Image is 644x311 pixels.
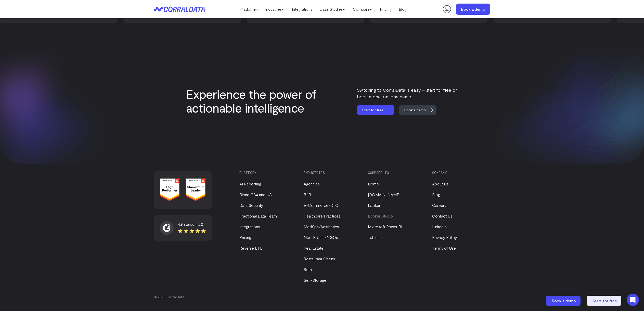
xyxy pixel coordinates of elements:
[239,182,261,186] a: AI Reporting
[368,203,380,208] a: Looker
[368,192,400,197] a: [DOMAIN_NAME]
[368,224,402,229] a: Microsoft Power BI
[239,203,263,208] a: Data Security
[304,256,335,261] a: Restaurant Chains
[357,105,389,115] span: Start for free
[432,214,452,219] a: Contact Us
[368,171,423,175] h3: Compare to
[587,296,622,306] a: Start for free
[154,295,490,300] p: © 2025 CorralData
[349,5,376,13] a: Compare
[432,246,456,251] a: Terms of Use
[237,5,262,13] a: Platform
[357,87,458,100] p: Switching to CorralData is easy – start for free or book a one-on-one demo.
[368,182,379,186] a: Domo
[304,235,338,240] a: Non-Profits/NGOs
[304,224,339,229] a: MedSpa/Aesthetics
[304,246,324,251] a: Real Estate
[304,182,320,186] a: Agencies
[399,105,441,115] a: Book a demo
[376,5,395,13] a: Pricing
[456,4,490,15] a: Book a demo
[262,5,288,13] a: Industries
[288,5,316,13] a: Integrations
[239,235,251,240] a: Pricing
[432,224,447,229] a: LinkedIn
[592,298,617,303] span: Start for free
[239,246,262,251] a: Reverse ETL
[304,192,311,197] a: B2B
[304,171,359,175] h3: Industries
[239,214,277,219] a: Fractional Data Team
[552,298,576,303] span: Book a demo
[432,235,457,240] a: Privacy Policy
[304,267,313,272] a: Retail
[304,203,338,208] a: E-Commerce/DTC
[627,294,639,306] div: Open Intercom Messenger
[304,214,340,219] a: Healthcare Practices
[368,235,382,240] a: Tableau
[239,224,260,229] a: Integrations
[357,105,399,115] a: Start for free
[399,105,431,115] span: Book a demo
[368,214,393,219] a: Looker Studio
[432,192,440,197] a: Blog
[316,5,349,13] a: Case Studies
[178,221,206,227] div: 4.9 stars
[432,182,448,186] a: About Us
[395,5,410,13] a: Blog
[192,222,203,226] span: on G2
[304,278,326,283] a: Self-Storage
[432,203,446,208] a: Careers
[239,171,295,175] h3: Platform
[160,221,206,235] a: 4.9 starson G2
[432,171,488,175] h3: Company
[239,192,272,197] a: Blend GA4 and UA
[186,87,321,115] h2: Experience the power of actionable intelligence
[546,296,582,306] a: Book a demo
